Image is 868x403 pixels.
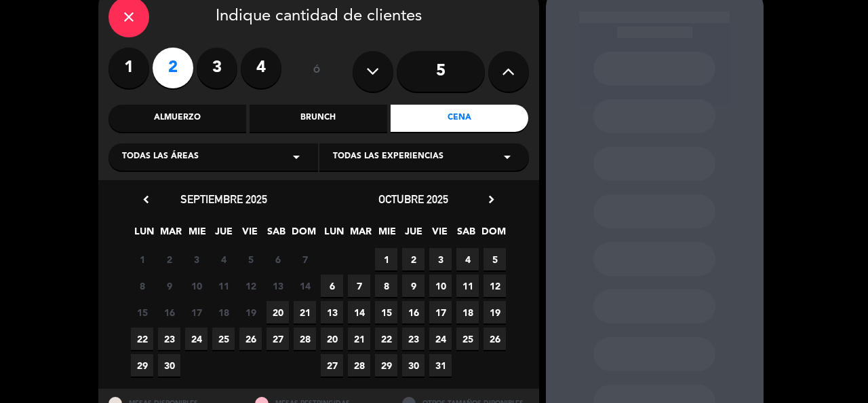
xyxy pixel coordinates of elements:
span: octubre 2025 [378,192,448,206]
span: MIE [376,224,398,246]
span: 3 [429,248,452,270]
i: chevron_left [139,192,153,207]
span: 11 [456,275,479,297]
span: 13 [267,275,289,297]
span: 18 [456,301,479,323]
span: 22 [375,328,397,350]
span: 23 [402,328,425,350]
span: 1 [375,248,397,270]
span: 6 [267,248,289,270]
span: 18 [212,301,235,323]
i: chevron_right [484,192,498,207]
span: DOM [292,224,314,246]
i: arrow_drop_down [288,149,304,165]
span: 14 [348,301,370,323]
span: 17 [429,301,452,323]
span: 16 [402,301,425,323]
span: 24 [185,328,208,350]
label: 4 [241,48,281,88]
div: ó [295,48,339,95]
span: 15 [131,301,153,323]
span: LUN [323,224,345,246]
span: 13 [321,301,343,323]
span: 26 [239,328,262,350]
span: 12 [239,275,262,297]
span: 14 [294,275,316,297]
i: close [121,9,137,25]
span: 4 [456,248,479,270]
span: SAB [265,224,288,246]
span: 26 [484,328,506,350]
div: Brunch [250,105,387,132]
span: 12 [484,275,506,297]
span: 7 [348,275,370,297]
span: 29 [375,354,397,376]
span: 9 [158,275,180,297]
span: 4 [212,248,235,270]
span: 25 [212,328,235,350]
span: 27 [321,354,343,376]
div: Cena [391,105,528,132]
span: 27 [267,328,289,350]
span: Todas las experiencias [333,150,443,164]
span: Todas las áreas [122,150,199,164]
span: JUE [212,224,235,246]
span: 21 [348,328,370,350]
span: VIE [429,224,451,246]
span: 28 [294,328,316,350]
span: 24 [429,328,452,350]
span: 6 [321,275,343,297]
span: 8 [375,275,397,297]
span: 21 [294,301,316,323]
span: DOM [481,224,504,246]
div: Almuerzo [108,105,246,132]
span: 1 [131,248,153,270]
span: 31 [429,354,452,376]
span: 22 [131,328,153,350]
span: 2 [158,248,180,270]
span: 2 [402,248,425,270]
span: 19 [484,301,506,323]
label: 3 [197,48,237,88]
i: arrow_drop_down [499,149,515,165]
span: 29 [131,354,153,376]
span: septiembre 2025 [180,192,267,206]
span: JUE [402,224,425,246]
span: VIE [239,224,261,246]
span: 9 [402,275,425,297]
span: 25 [456,328,479,350]
span: 28 [348,354,370,376]
span: MAR [159,224,182,246]
span: 15 [375,301,397,323]
span: MAR [349,224,372,246]
span: LUN [133,224,155,246]
span: 10 [429,275,452,297]
span: 23 [158,328,180,350]
span: 16 [158,301,180,323]
span: 30 [402,354,425,376]
span: 10 [185,275,208,297]
span: SAB [455,224,477,246]
label: 1 [108,48,149,88]
label: 2 [153,48,193,88]
span: 5 [239,248,262,270]
span: 8 [131,275,153,297]
span: 30 [158,354,180,376]
span: 5 [484,248,506,270]
span: 11 [212,275,235,297]
span: 19 [239,301,262,323]
span: 20 [321,328,343,350]
span: 3 [185,248,208,270]
span: 7 [294,248,316,270]
span: 17 [185,301,208,323]
span: 20 [267,301,289,323]
span: MIE [186,224,208,246]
